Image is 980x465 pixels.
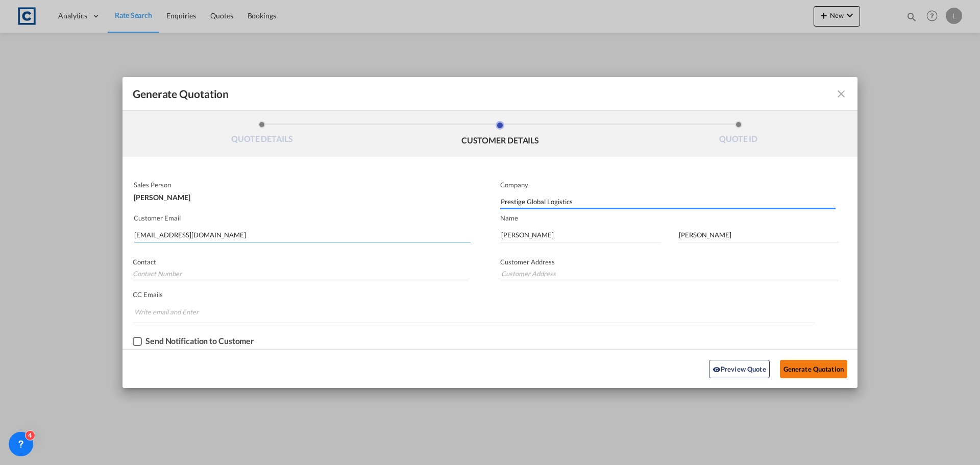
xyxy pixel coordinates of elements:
button: Generate Quotation [780,360,847,378]
p: Customer Email [134,214,471,222]
p: Company [500,181,836,189]
p: Sales Person [134,181,469,189]
input: Company Name [501,194,836,209]
p: CC Emails [133,290,815,299]
p: Contact [133,258,469,266]
md-icon: icon-close fg-AAA8AD cursor m-0 [835,88,847,100]
input: Last Name [678,227,839,242]
li: CUSTOMER DETAILS [381,121,620,149]
div: [PERSON_NAME] [134,189,469,201]
md-chips-wrap: Chips container. Enter the text area, then type text, and press enter to add a chip. [133,303,815,323]
p: Name [500,214,857,222]
li: QUOTE ID [619,121,857,149]
span: Generate Quotation [133,87,229,101]
md-dialog: Generate QuotationQUOTE ... [122,77,857,388]
input: Contact Number [133,266,469,281]
input: First Name [500,227,661,242]
div: Send Notification to Customer [145,336,254,346]
input: Chips input. [134,304,211,320]
button: icon-eyePreview Quote [709,360,770,378]
md-checkbox: Checkbox No Ink [133,336,254,347]
input: Search by Customer Name/Email Id/Company [134,227,471,242]
span: Customer Address [500,258,555,266]
input: Customer Address [500,266,838,281]
li: QUOTE DETAILS [143,121,381,149]
md-icon: icon-eye [713,365,721,374]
